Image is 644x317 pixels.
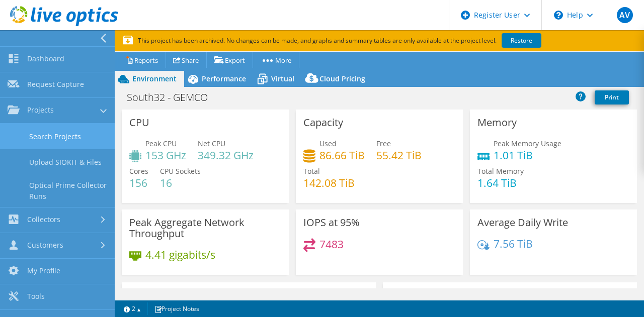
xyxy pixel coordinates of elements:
[118,52,166,68] a: Reports
[477,177,524,188] h4: 1.64 TiB
[494,238,533,249] h4: 7.56 TiB
[376,139,391,148] span: Free
[319,139,337,148] span: Used
[303,117,343,128] h3: Capacity
[117,302,148,315] a: 2
[271,74,294,83] span: Virtual
[617,7,633,23] span: AV
[206,52,253,68] a: Export
[145,249,215,260] h4: 4.41 gigabits/s
[122,92,223,103] h1: South32 - GEMCO
[303,166,320,176] span: Total
[303,217,360,228] h3: IOPS at 95%
[160,177,201,188] h4: 16
[477,166,524,176] span: Total Memory
[494,150,561,161] h4: 1.01 TiB
[132,74,177,83] span: Environment
[145,139,177,148] span: Peak CPU
[202,74,246,83] span: Performance
[319,239,344,250] h4: 7483
[166,52,207,68] a: Share
[123,35,599,46] p: This project has been archived. No changes can be made, and graphs and summary tables are only av...
[129,166,148,176] span: Cores
[145,150,186,161] h4: 153 GHz
[253,52,299,68] a: More
[160,166,201,176] span: CPU Sockets
[198,139,225,148] span: Net CPU
[502,33,541,48] a: Restore
[376,150,422,161] h4: 55.42 TiB
[494,139,561,148] span: Peak Memory Usage
[129,217,281,239] h3: Peak Aggregate Network Throughput
[477,217,568,228] h3: Average Daily Write
[147,302,206,315] a: Project Notes
[477,117,517,128] h3: Memory
[319,74,365,83] span: Cloud Pricing
[129,117,149,128] h3: CPU
[303,177,355,188] h4: 142.08 TiB
[319,150,365,161] h4: 86.66 TiB
[129,177,148,188] h4: 156
[595,90,629,104] a: Print
[198,150,254,161] h4: 349.32 GHz
[554,11,563,20] svg: \n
